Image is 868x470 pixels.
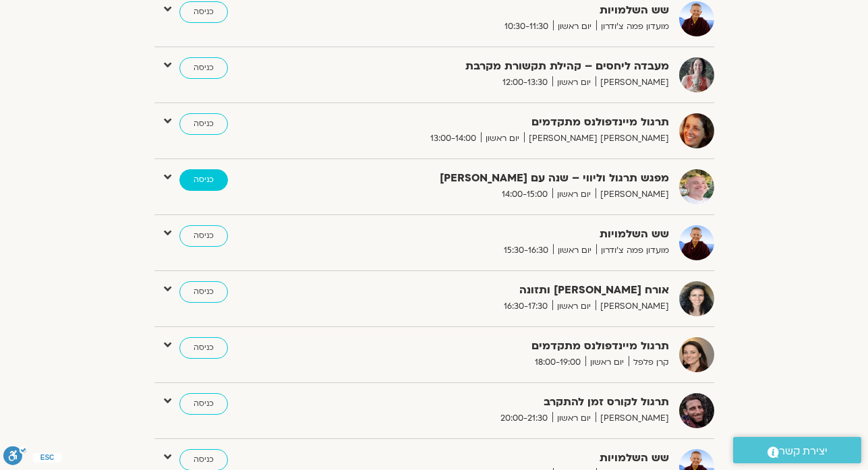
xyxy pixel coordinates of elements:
span: יום ראשון [552,299,596,314]
span: [PERSON_NAME] [596,76,669,90]
span: יום ראשון [552,411,596,425]
span: יום ראשון [585,355,629,370]
strong: שש השלמויות [339,449,669,467]
a: כניסה [179,1,228,23]
span: יום ראשון [553,243,596,258]
a: כניסה [179,337,228,359]
span: 20:00-21:30 [496,411,552,425]
a: כניסה [179,281,228,303]
span: [PERSON_NAME] [596,411,669,425]
a: יצירת קשר [733,437,861,463]
span: 14:00-15:00 [497,187,552,202]
strong: אורח [PERSON_NAME] ותזונה [339,281,669,299]
span: 13:00-14:00 [426,131,481,146]
span: 15:30-16:30 [499,243,553,258]
a: כניסה [179,113,228,135]
span: יום ראשון [553,20,596,34]
a: כניסה [179,225,228,247]
strong: מפגש תרגול וליווי – שנה עם [PERSON_NAME] [339,169,669,187]
a: כניסה [179,57,228,79]
span: מועדון פמה צ'ודרון [596,243,669,258]
strong: תרגול מיינדפולנס מתקדמים [339,337,669,355]
span: [PERSON_NAME] [596,299,669,314]
span: יום ראשון [552,76,596,90]
strong: שש השלמויות [339,225,669,243]
a: כניסה [179,393,228,415]
a: כניסה [179,169,228,191]
span: יום ראשון [481,131,524,146]
span: קרן פלפל [629,355,669,370]
strong: תרגול מיינדפולנס מתקדמים [339,113,669,131]
span: 16:30-17:30 [499,299,552,314]
strong: שש השלמויות [339,1,669,20]
span: [PERSON_NAME] [PERSON_NAME] [524,131,669,146]
span: יצירת קשר [779,442,828,461]
span: יום ראשון [552,187,596,202]
strong: תרגול לקורס זמן להתקרב [339,393,669,411]
span: 10:30-11:30 [500,20,553,34]
span: מועדון פמה צ'ודרון [596,20,669,34]
span: 12:00-13:30 [498,76,552,90]
strong: מעבדה ליחסים – קהילת תקשורת מקרבת [339,57,669,76]
span: 18:00-19:00 [530,355,585,370]
span: [PERSON_NAME] [596,187,669,202]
